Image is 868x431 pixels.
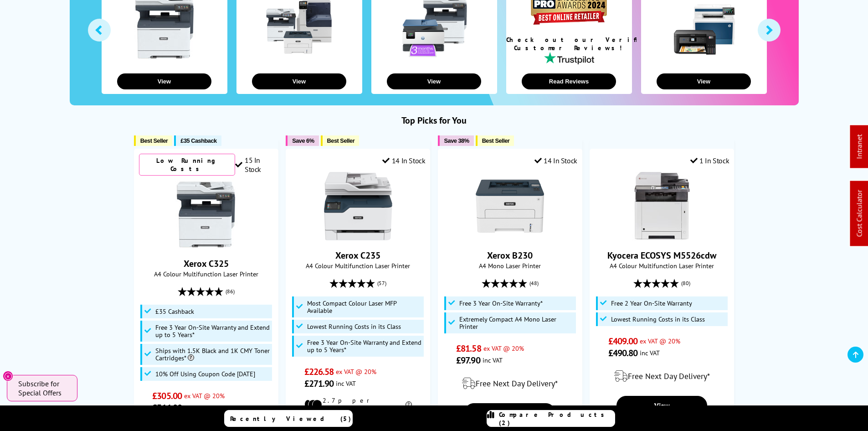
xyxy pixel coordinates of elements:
span: Best Seller [327,137,355,144]
span: £366.00 [152,402,182,414]
span: A4 Colour Multifunction Laser Printer [291,261,425,270]
span: £35 Cashback [180,137,216,144]
button: Best Seller [476,135,514,146]
a: Xerox C325 [172,241,240,250]
span: Free 3 Year On-Site Warranty and Extend up to 5 Years* [307,339,421,353]
div: modal_delivery [595,363,729,389]
span: inc VAT [483,356,503,364]
div: Low Running Costs [139,154,236,176]
span: Extremely Compact A4 Mono Laser Printer [459,316,574,330]
div: 15 In Stock [235,156,273,174]
a: Xerox B230 [487,249,533,261]
span: Lowest Running Costs in its Class [307,323,401,330]
span: Lowest Running Costs in its Class [611,316,705,323]
span: £490.80 [608,347,638,359]
span: Free 3 Year On-Site Warranty* [459,300,543,307]
span: inc VAT [640,348,660,357]
span: £409.00 [608,335,638,347]
button: Best Seller [321,135,360,146]
span: (48) [529,275,539,292]
button: £35 Cashback [174,135,221,146]
span: ex VAT @ 20% [184,391,225,400]
span: Best Seller [482,137,510,144]
a: Intranet [855,135,864,159]
span: (80) [681,275,690,292]
span: £305.00 [152,390,182,402]
img: Xerox C325 [172,180,240,249]
a: Xerox C325 [184,258,229,270]
span: £81.58 [456,343,481,354]
span: A4 Colour Multifunction Laser Printer [595,261,729,270]
div: 14 In Stock [382,156,425,165]
span: Most Compact Colour Laser MFP Available [307,300,421,314]
a: Kyocera ECOSYS M5526cdw [628,233,696,242]
a: Cost Calculator [855,190,864,237]
a: Compare Products (2) [487,410,615,427]
button: Save 38% [438,135,474,146]
a: Xerox C235 [324,233,392,242]
span: ex VAT @ 20% [483,344,524,353]
button: Save 6% [286,135,318,146]
button: Read Reviews [522,73,616,89]
li: 2.7p per mono page [304,396,412,413]
a: Kyocera ECOSYS M5526cdw [607,249,716,261]
span: ex VAT @ 20% [640,337,680,345]
button: Best Seller [134,135,173,146]
a: Xerox B230 [476,233,544,242]
span: Ships with 1.5K Black and 1K CMY Toner Cartridges* [155,347,270,362]
span: Subscribe for Special Offers [18,379,68,397]
span: 10% Off Using Coupon Code [DATE] [155,370,255,378]
span: ex VAT @ 20% [336,367,376,376]
span: inc VAT [336,379,356,388]
span: Save 6% [292,137,314,144]
button: View [387,73,481,89]
a: Xerox C235 [335,249,380,261]
div: 1 In Stock [690,156,729,165]
img: Xerox B230 [476,172,544,240]
span: Free 2 Year On-Site Warranty [611,300,692,307]
button: View [252,73,346,89]
img: Kyocera ECOSYS M5526cdw [628,172,696,240]
img: Xerox C235 [324,172,392,240]
span: Best Seller [140,137,168,144]
div: 14 In Stock [534,156,577,165]
button: View [117,73,211,89]
span: (86) [226,283,235,300]
a: View [464,403,555,422]
span: £97.90 [456,354,480,366]
button: View [657,73,751,89]
span: Save 38% [444,137,469,144]
span: £35 Cashback [155,308,194,315]
div: Check out our Verified Customer Reviews! [506,36,632,52]
span: inc VAT [184,403,204,412]
a: Recently Viewed (5) [224,410,353,427]
span: Recently Viewed (5) [230,415,351,423]
span: (57) [377,275,386,292]
span: A4 Colour Multifunction Laser Printer [139,270,273,278]
button: Close [3,371,13,381]
span: £226.58 [304,366,334,378]
span: Free 3 Year On-Site Warranty and Extend up to 5 Years* [155,324,270,338]
span: £271.90 [304,378,334,389]
a: View [616,396,708,415]
span: A4 Mono Laser Printer [443,261,577,270]
div: modal_delivery [443,371,577,396]
span: Compare Products (2) [499,410,615,427]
